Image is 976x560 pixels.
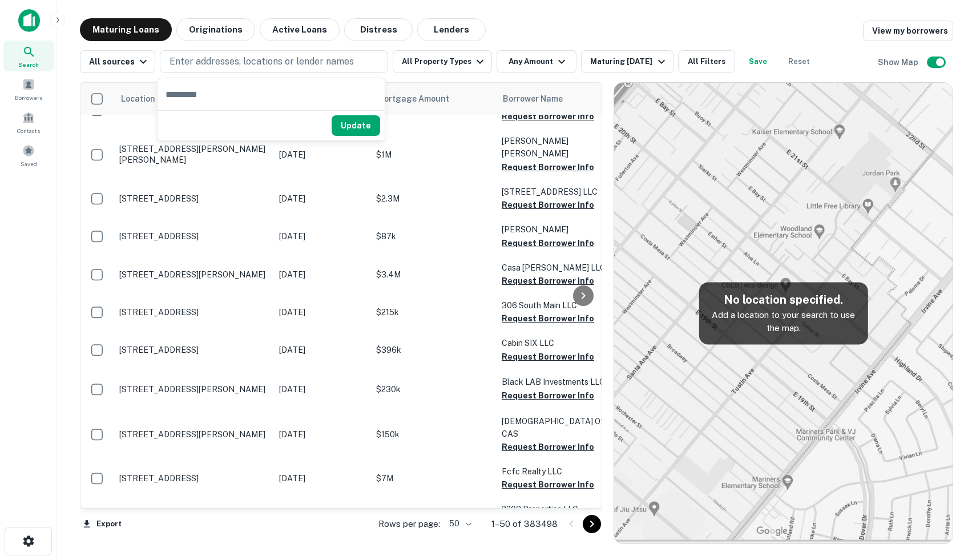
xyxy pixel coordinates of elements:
[376,148,490,161] p: $1M
[279,428,365,441] p: [DATE]
[18,9,40,32] img: capitalize-icon.png
[3,107,54,138] a: Contacts
[502,261,616,274] p: Casa [PERSON_NAME] LLC
[279,268,365,281] p: [DATE]
[119,144,268,164] p: [STREET_ADDRESS][PERSON_NAME][PERSON_NAME]
[160,50,388,73] button: Enter addresses, locations or lender names
[3,74,54,104] a: Borrowers
[170,55,354,69] p: Enter addresses, locations or lender names
[445,515,473,532] div: 50
[376,230,490,243] p: $87k
[502,299,616,312] p: 306 South Main LLC
[708,291,858,308] h5: No location specified.
[279,148,365,161] p: [DATE]
[89,55,150,69] div: All sources
[502,415,616,440] p: [DEMOGRAPHIC_DATA] Of CAS
[3,41,54,71] a: Search
[496,83,622,115] th: Borrower Name
[376,344,490,356] p: $396k
[614,83,953,543] img: map-placeholder.webp
[502,160,594,174] button: Request Borrower Info
[781,50,817,73] button: Reset
[15,93,42,102] span: Borrowers
[376,306,490,319] p: $215k
[503,92,563,106] span: Borrower Name
[502,465,616,478] p: Fcfc Realty LLC
[119,194,268,204] p: [STREET_ADDRESS]
[502,135,616,160] p: [PERSON_NAME] [PERSON_NAME]
[3,140,54,171] a: Saved
[18,60,39,69] span: Search
[393,50,492,73] button: All Property Types
[417,18,486,41] button: Lenders
[878,56,920,69] h6: Show Map
[119,231,268,241] p: [STREET_ADDRESS]
[376,472,490,485] p: $7M
[332,115,380,136] button: Update
[279,230,365,243] p: [DATE]
[590,55,668,69] div: Maturing [DATE]
[502,223,616,236] p: [PERSON_NAME]
[919,469,976,523] iframe: Chat Widget
[502,236,594,250] button: Request Borrower Info
[581,50,673,73] button: Maturing [DATE]
[376,383,490,396] p: $230k
[502,110,594,123] button: Request Borrower Info
[502,503,616,515] p: 2203 Properties LLC
[279,192,365,205] p: [DATE]
[497,50,576,73] button: Any Amount
[80,18,172,41] button: Maturing Loans
[376,268,490,281] p: $3.4M
[119,384,268,394] p: [STREET_ADDRESS][PERSON_NAME]
[502,376,616,388] p: Black LAB Investments LLC
[80,515,124,533] button: Export
[119,473,268,484] p: [STREET_ADDRESS]
[17,126,40,135] span: Contacts
[114,83,273,115] th: Location
[502,274,594,288] button: Request Borrower Info
[378,517,440,531] p: Rows per page:
[344,18,413,41] button: Distress
[502,186,616,198] p: [STREET_ADDRESS] LLC
[502,198,594,212] button: Request Borrower Info
[279,306,365,319] p: [DATE]
[377,92,464,106] span: Mortgage Amount
[370,83,496,115] th: Mortgage Amount
[279,344,365,356] p: [DATE]
[491,517,558,531] p: 1–50 of 383498
[583,515,601,533] button: Go to next page
[502,389,594,402] button: Request Borrower Info
[502,337,616,349] p: Cabin SIX LLC
[119,269,268,280] p: [STREET_ADDRESS][PERSON_NAME]
[279,383,365,396] p: [DATE]
[120,92,155,106] span: Location
[119,307,268,317] p: [STREET_ADDRESS]
[502,312,594,325] button: Request Borrower Info
[376,192,490,205] p: $2.3M
[708,308,858,335] p: Add a location to your search to use the map.
[21,159,37,168] span: Saved
[863,21,953,41] a: View my borrowers
[260,18,340,41] button: Active Loans
[502,350,594,364] button: Request Borrower Info
[176,18,255,41] button: Originations
[678,50,735,73] button: All Filters
[279,472,365,485] p: [DATE]
[119,429,268,440] p: [STREET_ADDRESS][PERSON_NAME]
[502,440,594,454] button: Request Borrower Info
[740,50,776,73] button: Save your search to get updates of matches that match your search criteria.
[376,428,490,441] p: $150k
[119,345,268,355] p: [STREET_ADDRESS]
[80,50,155,73] button: All sources
[502,478,594,491] button: Request Borrower Info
